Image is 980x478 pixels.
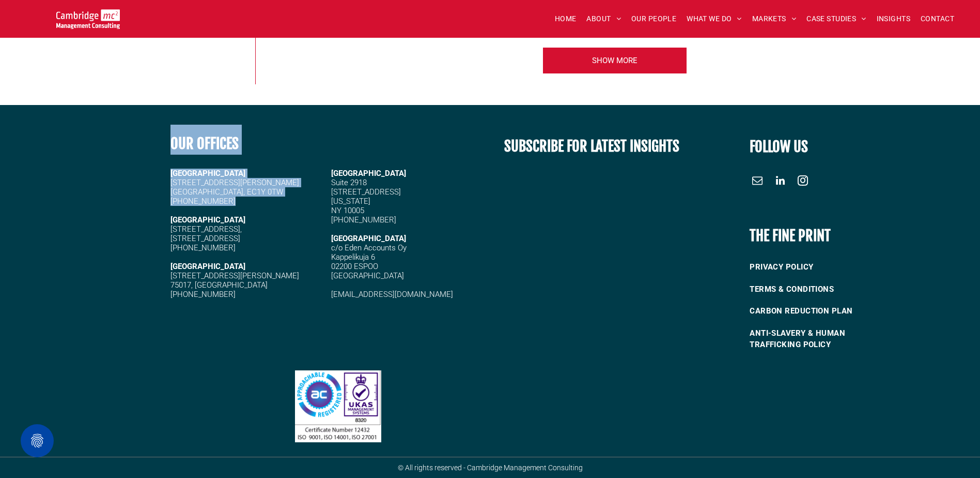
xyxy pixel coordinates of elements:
span: 75017, [GEOGRAPHIC_DATA] [170,280,268,290]
span: [US_STATE] [331,197,370,206]
img: Logo featuring a blue Approachable Registered badge, a purple UKAS Management Systems mark with a... [295,370,382,442]
a: MARKETS [747,11,801,27]
a: HOME [550,11,582,27]
span: © All rights reserved - Cambridge Management Consulting [398,464,583,472]
span: c/o Eden Accounts Oy Kappelikuja 6 02200 ESPOO [GEOGRAPHIC_DATA] [331,243,407,280]
a: WHAT WE DO [681,11,747,27]
a: PRIVACY POLICY [750,256,890,278]
a: [EMAIL_ADDRESS][DOMAIN_NAME] [331,290,453,299]
a: Your Business Transformed | Cambridge Management Consulting [56,11,120,22]
strong: [GEOGRAPHIC_DATA] [170,169,245,178]
a: INSIGHTS [872,11,915,27]
span: [PHONE_NUMBER] [170,197,236,206]
span: NY 10005 [331,206,364,215]
span: [STREET_ADDRESS][PERSON_NAME] [GEOGRAPHIC_DATA], EC1Y 0TW [170,178,299,197]
span: [GEOGRAPHIC_DATA] [331,234,406,243]
a: ABOUT [581,11,626,27]
a: ANTI-SLAVERY & HUMAN TRAFFICKING POLICY [750,322,890,356]
font: FOLLOW US [750,138,808,156]
span: [STREET_ADDRESS] [331,187,401,197]
span: [STREET_ADDRESS][PERSON_NAME] [170,271,299,280]
strong: [GEOGRAPHIC_DATA] [170,215,245,225]
a: TERMS & CONDITIONS [750,278,890,301]
span: SHOW MORE [592,48,637,73]
span: [PHONE_NUMBER] [170,290,236,299]
a: CONTACT [915,11,959,27]
span: [GEOGRAPHIC_DATA] [331,169,406,178]
a: Your Business Transformed | Cambridge Management Consulting [295,372,382,383]
span: [PHONE_NUMBER] [331,215,396,225]
a: linkedin [772,173,788,191]
a: OUR PEOPLE [626,11,681,27]
a: email [750,173,765,191]
b: THE FINE PRINT [750,227,831,245]
a: instagram [795,173,811,191]
b: OUR OFFICES [170,135,239,153]
span: [STREET_ADDRESS] [170,234,240,243]
span: [PHONE_NUMBER] [170,243,236,252]
span: [STREET_ADDRESS], [170,225,242,234]
img: Go to Homepage [56,9,120,29]
strong: [GEOGRAPHIC_DATA] [170,262,245,271]
span: Suite 2918 [331,178,367,187]
a: Your Business Transformed | Cambridge Management Consulting [542,47,687,74]
a: CARBON REDUCTION PLAN [750,300,890,322]
a: CASE STUDIES [801,11,871,27]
